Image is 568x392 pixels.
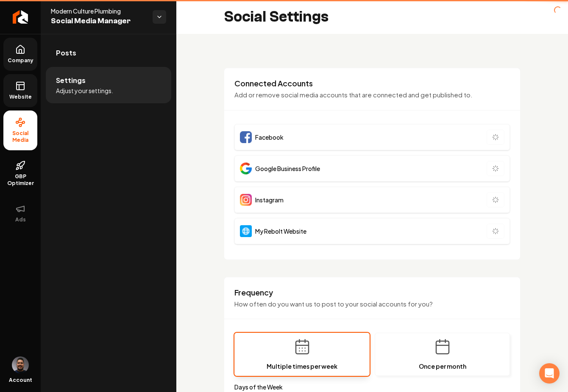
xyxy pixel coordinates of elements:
img: Rebolt Logo [13,10,28,24]
img: Instagram [240,194,252,206]
img: Google [240,163,252,174]
button: Ads [3,197,37,230]
span: Google Business Profile [255,164,320,173]
span: Settings [56,75,86,86]
label: Days of the Week [234,383,510,391]
a: Website [3,74,37,107]
span: Ads [12,216,29,223]
a: Company [3,38,37,71]
span: Facebook [255,133,284,141]
span: Modern Culture Plumbing [51,7,146,15]
button: Open user button [12,356,29,373]
a: Posts [46,39,171,66]
div: Open Intercom Messenger [539,363,560,384]
h3: Connected Accounts [234,78,510,88]
h3: Frequency [234,287,510,298]
span: Adjust your settings. [56,86,113,95]
img: Facebook [240,131,252,143]
p: Add or remove social media accounts that are connected and get published to. [234,90,510,100]
img: Daniel Humberto Ortega Celis [12,356,29,373]
p: How often do you want us to post to your social accounts for you? [234,299,510,309]
span: GBP Optimizer [3,173,37,187]
h2: Social Settings [224,8,329,25]
a: GBP Optimizer [3,154,37,193]
span: Social Media Manager [51,15,146,27]
button: Multiple times per week [234,333,370,376]
span: Website [6,94,35,100]
span: Instagram [255,196,284,204]
span: Social Media [3,130,37,144]
span: Company [4,57,37,64]
span: Posts [56,48,76,58]
img: Website [240,225,252,237]
span: My Rebolt Website [255,227,306,235]
button: Once per month [375,333,510,376]
span: Account [9,377,32,384]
